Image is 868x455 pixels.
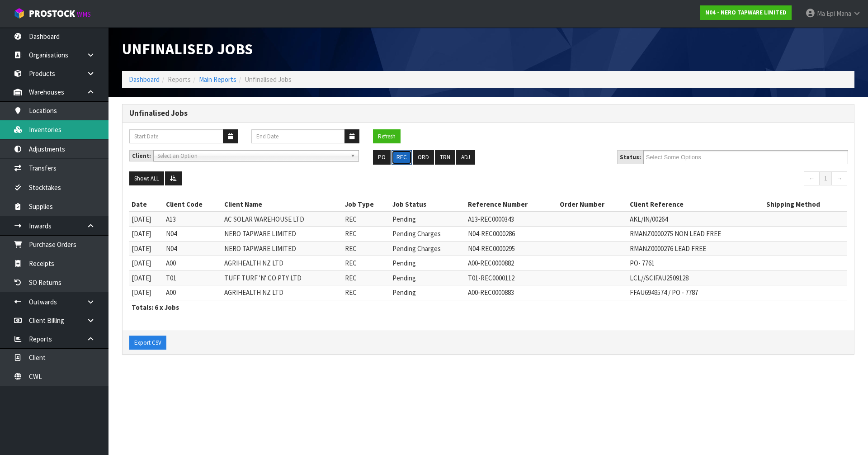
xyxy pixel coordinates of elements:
button: REC [392,150,412,165]
span: Pending Charges [392,229,441,238]
button: PO [373,150,391,165]
button: TRN [435,150,455,165]
a: → [831,171,847,186]
strong: Client: [132,152,151,160]
td: REC [343,256,390,270]
th: Client Name [222,197,343,212]
th: Shipping Method [764,197,847,212]
button: Refresh [373,129,401,144]
td: AC SOLAR WAREHOUSE LTD [222,212,343,227]
td: REC [343,227,390,241]
a: 1 [819,171,832,186]
td: PO- 7761 [627,256,764,270]
td: N04 [164,227,222,241]
span: Pending Charges [392,244,441,253]
span: Pending [392,259,416,267]
td: REC [343,270,390,285]
th: Reference Number [466,197,557,212]
td: REC [343,285,390,300]
button: Export CSV [129,336,166,350]
td: T01 [164,270,222,285]
span: Pending [392,215,416,223]
td: A13-REC0000343 [466,212,557,227]
td: A00-REC0000882 [466,256,557,270]
td: A00-REC0000883 [466,285,557,300]
td: [DATE] [129,212,164,227]
td: RMANZ0000276 LEAD FREE [627,241,764,256]
td: N04-REC0000295 [466,241,557,256]
td: REC [343,241,390,256]
td: [DATE] [129,227,164,241]
span: Mana [836,9,851,18]
td: [DATE] [129,241,164,256]
th: Client Code [164,197,222,212]
span: ProStock [29,8,75,19]
span: Select an Option [157,151,347,161]
span: Pending [392,274,416,282]
td: LCL//SCIFAU2509128 [627,270,764,285]
nav: Page navigation [495,171,847,188]
td: [DATE] [129,285,164,300]
span: Ma Epi [817,9,835,18]
button: ORD [413,150,434,165]
a: N04 - NERO TAPWARE LIMITED [700,5,792,20]
td: NERO TAPWARE LIMITED [222,227,343,241]
td: AGRIHEALTH NZ LTD [222,256,343,270]
input: Start Date [129,129,223,143]
img: cube-alt.png [14,8,25,19]
td: [DATE] [129,270,164,285]
td: A13 [164,212,222,227]
th: Job Status [390,197,466,212]
td: RMANZ0000275 NON LEAD FREE [627,227,764,241]
a: ← [804,171,820,186]
th: Job Type [343,197,390,212]
input: End Date [251,129,345,143]
span: Reports [168,75,191,84]
h3: Unfinalised Jobs [129,109,847,118]
th: Totals: 6 x Jobs [129,300,847,314]
th: Order Number [557,197,627,212]
td: AKL/IN/00264 [627,212,764,227]
td: N04 [164,241,222,256]
th: Date [129,197,164,212]
td: FFAU6949574 / PO - 7787 [627,285,764,300]
strong: N04 - NERO TAPWARE LIMITED [705,9,787,16]
a: Main Reports [199,75,236,84]
span: Unfinalised Jobs [245,75,292,84]
strong: Status: [620,153,641,161]
td: REC [343,212,390,227]
span: Unfinalised Jobs [122,39,253,58]
td: N04-REC0000286 [466,227,557,241]
span: Pending [392,288,416,297]
td: A00 [164,256,222,270]
td: TUFF TURF 'N' CO PTY LTD [222,270,343,285]
td: AGRIHEALTH NZ LTD [222,285,343,300]
small: WMS [77,10,91,19]
button: Show: ALL [129,171,164,186]
td: NERO TAPWARE LIMITED [222,241,343,256]
td: T01-REC0000112 [466,270,557,285]
button: ADJ [456,150,475,165]
th: Client Reference [627,197,764,212]
td: A00 [164,285,222,300]
a: Dashboard [129,75,160,84]
td: [DATE] [129,256,164,270]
